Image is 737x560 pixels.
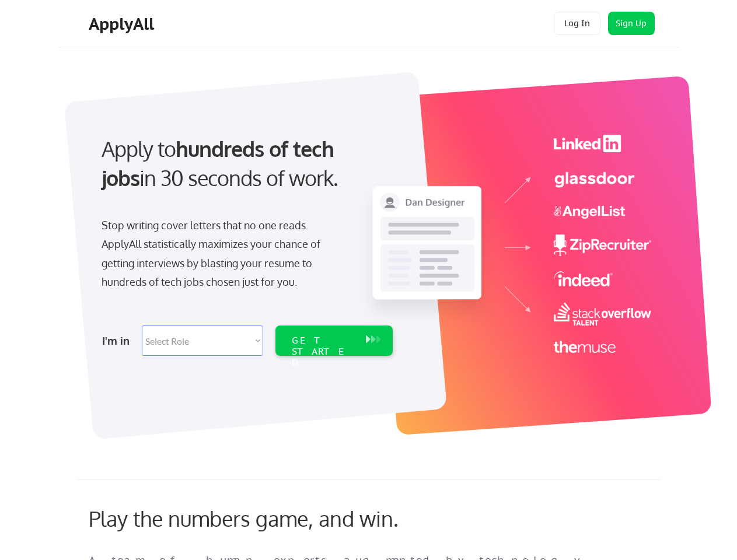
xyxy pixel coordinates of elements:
strong: hundreds of tech jobs [102,135,339,191]
div: Play the numbers game, and win. [89,506,450,531]
div: Stop writing cover letters that no one reads. ApplyAll statistically maximizes your chance of get... [102,216,341,292]
div: Apply to in 30 seconds of work. [102,134,388,193]
div: I'm in [102,331,135,350]
button: Sign Up [608,12,655,35]
button: Log In [554,12,600,35]
div: GET STARTED [292,335,354,369]
div: ApplyAll [89,14,158,34]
